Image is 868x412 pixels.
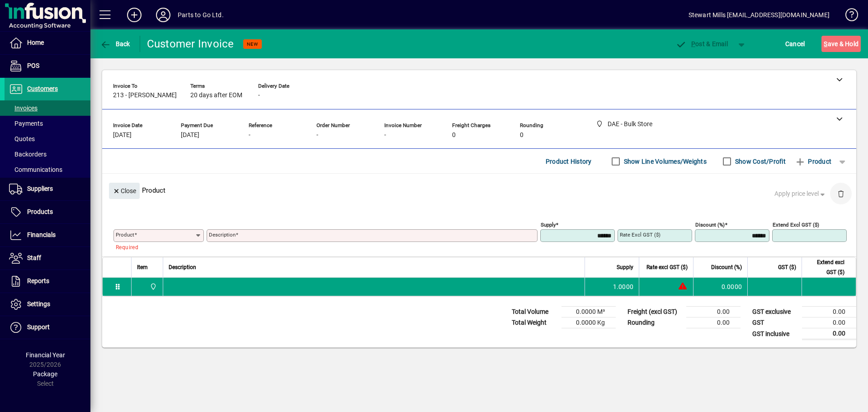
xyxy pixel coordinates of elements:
[5,162,90,177] a: Communications
[27,185,53,192] span: Suppliers
[748,328,802,340] td: GST inclusive
[695,222,725,228] mat-label: Discount (%)
[821,36,861,52] button: Save & Hold
[27,62,39,69] span: POS
[9,151,47,158] span: Backorders
[27,323,50,331] span: Support
[5,32,90,54] a: Home
[116,242,197,251] mat-error: Required
[109,183,140,199] button: Close
[802,307,856,317] td: 0.00
[774,189,827,199] span: Apply price level
[542,153,595,170] button: Product History
[147,37,234,51] div: Customer Invoice
[316,132,318,139] span: -
[5,147,90,162] a: Backorders
[748,307,802,317] td: GST exclusive
[5,293,90,316] a: Settings
[384,132,386,139] span: -
[617,262,633,272] span: Supply
[693,278,747,296] td: 0.0000
[5,247,90,270] a: Staff
[9,166,62,173] span: Communications
[689,8,830,22] div: Stewart Mills [EMAIL_ADDRESS][DOMAIN_NAME]
[33,370,57,378] span: Package
[807,257,844,277] span: Extend excl GST ($)
[839,2,857,31] a: Knowledge Base
[178,8,224,22] div: Parts to Go Ltd.
[733,157,786,166] label: Show Cost/Profit
[686,307,741,317] td: 0.00
[9,135,35,142] span: Quotes
[90,36,140,52] app-page-header-button: Back
[100,40,130,47] span: Back
[561,317,616,328] td: 0.0000 Kg
[824,40,827,47] span: S
[771,186,830,202] button: Apply price level
[671,36,732,52] button: Post & Email
[149,7,178,23] button: Profile
[181,132,199,139] span: [DATE]
[249,132,250,139] span: -
[5,270,90,293] a: Reports
[98,36,132,52] button: Back
[691,40,695,47] span: P
[802,317,856,328] td: 0.00
[113,92,177,99] span: 213 - [PERSON_NAME]
[507,307,561,317] td: Total Volume
[452,132,456,139] span: 0
[802,328,856,340] td: 0.00
[27,300,50,308] span: Settings
[27,39,44,46] span: Home
[27,231,56,238] span: Financials
[830,189,852,198] app-page-header-button: Delete
[711,262,742,272] span: Discount (%)
[113,132,132,139] span: [DATE]
[5,316,90,339] a: Support
[748,317,802,328] td: GST
[5,131,90,147] a: Quotes
[113,184,136,199] span: Close
[686,317,741,328] td: 0.00
[116,232,134,238] mat-label: Product
[27,277,49,284] span: Reports
[783,36,807,52] button: Cancel
[5,201,90,223] a: Products
[27,254,41,261] span: Staff
[9,120,43,127] span: Payments
[824,37,859,51] span: ave & Hold
[5,224,90,246] a: Financials
[147,282,158,292] span: DAE - Bulk Store
[27,208,53,215] span: Products
[137,262,148,272] span: Item
[778,262,796,272] span: GST ($)
[620,232,660,238] mat-label: Rate excl GST ($)
[520,132,524,139] span: 0
[5,178,90,200] a: Suppliers
[561,307,616,317] td: 0.0000 M³
[623,317,686,328] td: Rounding
[5,116,90,131] a: Payments
[258,92,260,99] span: -
[209,232,236,238] mat-label: Description
[5,55,90,77] a: POS
[613,282,634,291] span: 1.0000
[541,222,556,228] mat-label: Supply
[190,92,242,99] span: 20 days after EOM
[646,262,688,272] span: Rate excl GST ($)
[107,186,142,194] app-page-header-button: Close
[27,85,58,92] span: Customers
[785,37,805,51] span: Cancel
[507,317,561,328] td: Total Weight
[169,262,196,272] span: Description
[247,41,258,47] span: NEW
[546,154,592,169] span: Product History
[623,307,686,317] td: Freight (excl GST)
[5,100,90,116] a: Invoices
[120,7,149,23] button: Add
[26,351,65,359] span: Financial Year
[773,222,819,228] mat-label: Extend excl GST ($)
[622,157,707,166] label: Show Line Volumes/Weights
[9,104,38,112] span: Invoices
[830,183,852,204] button: Delete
